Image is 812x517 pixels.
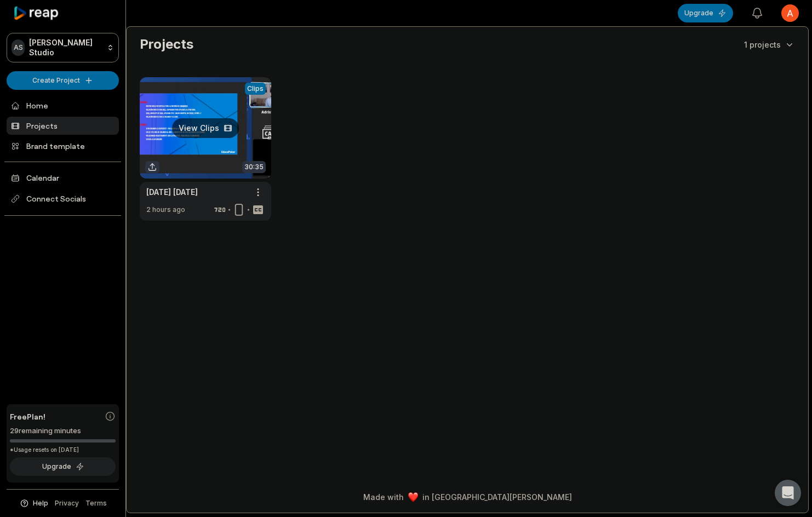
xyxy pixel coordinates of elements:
[55,498,79,508] a: Privacy
[29,38,102,58] p: [PERSON_NAME] Studio
[33,498,48,508] span: Help
[140,36,193,53] h2: Projects
[146,186,198,198] a: [DATE] [DATE]
[12,39,25,56] div: AS
[10,457,116,476] button: Upgrade
[85,498,107,508] a: Terms
[10,446,116,454] div: *Usage resets on [DATE]
[678,4,733,22] button: Upgrade
[7,71,119,90] button: Create Project
[7,117,119,135] a: Projects
[7,96,119,114] a: Home
[10,426,116,436] div: 29 remaining minutes
[19,498,48,508] button: Help
[7,189,119,209] span: Connect Socials
[408,492,418,502] img: heart emoji
[7,169,119,187] a: Calendar
[744,39,795,50] button: 1 projects
[775,480,801,506] div: Open Intercom Messenger
[7,137,119,155] a: Brand template
[136,491,798,503] div: Made with in [GEOGRAPHIC_DATA][PERSON_NAME]
[10,411,45,422] span: Free Plan!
